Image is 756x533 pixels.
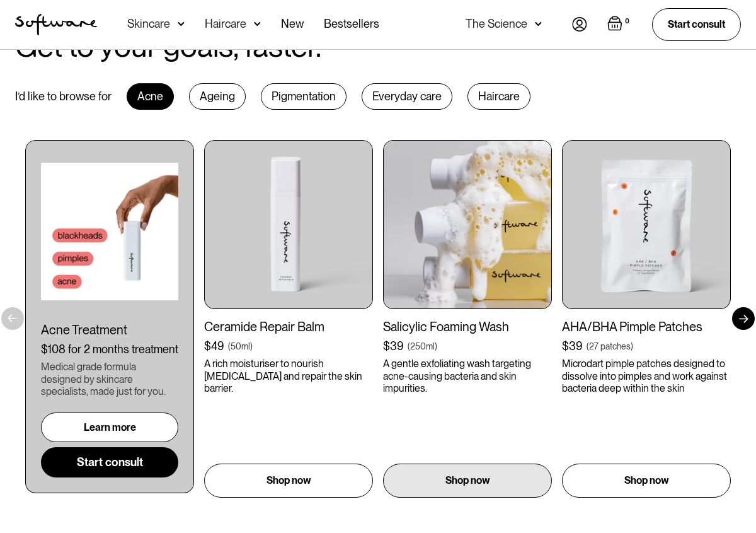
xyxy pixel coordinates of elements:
[204,339,224,353] div: $49
[250,340,253,353] div: )
[127,83,174,110] div: Acne
[84,421,136,433] div: Learn more
[41,413,178,442] a: Learn more
[622,16,632,27] div: 0
[41,343,178,356] div: $108 for 2 months treatment
[189,83,246,110] div: Ageing
[362,83,452,110] div: Everyday care
[535,18,542,30] img: arrow down
[178,18,185,30] img: arrow down
[445,473,490,488] p: Shop now
[41,361,178,397] div: Medical grade formula designed by skincare specialists, made just for you.
[41,322,178,337] div: Acne Treatment
[652,8,741,40] a: Start consult
[204,358,373,394] p: A rich moisturiser to nourish [MEDICAL_DATA] and repair the skin barrier.
[15,14,97,35] a: home
[435,340,437,353] div: )
[631,340,633,353] div: )
[254,18,261,30] img: arrow down
[624,473,669,488] p: Shop now
[205,18,246,30] div: Haircare
[261,83,346,110] div: Pigmentation
[127,18,170,30] div: Skincare
[467,83,530,110] div: Haircare
[408,340,410,353] div: (
[204,140,373,498] a: Ceramide Repair Balm$49(50ml)A rich moisturiser to nourish [MEDICAL_DATA] and repair the skin bar...
[383,358,552,394] p: A gentle exfoliating wash targeting acne-causing bacteria and skin impurities.
[41,447,178,477] a: Start consult
[410,340,435,353] div: 250ml
[466,18,527,30] div: The Science
[15,90,112,103] div: I’d like to browse for
[204,319,373,334] div: Ceramide Repair Balm
[231,340,250,353] div: 50ml
[562,140,731,498] a: AHA/BHA Pimple Patches$39(27 patches)Microdart pimple patches designed to dissolve into pimples a...
[607,16,632,33] a: Open empty cart
[383,140,552,498] a: Salicylic Foaming Wash$39(250ml)A gentle exfoliating wash targeting acne-causing bacteria and ski...
[228,340,231,353] div: (
[383,339,404,353] div: $39
[15,30,321,63] h2: Get to your goals, faster.
[562,339,583,353] div: $39
[383,319,552,334] div: Salicylic Foaming Wash
[562,358,731,394] p: Microdart pimple patches designed to dissolve into pimples and work against bacteria deep within ...
[15,14,97,35] img: Software Logo
[562,319,731,334] div: AHA/BHA Pimple Patches
[266,473,311,488] p: Shop now
[589,340,631,353] div: 27 patches
[587,340,589,353] div: (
